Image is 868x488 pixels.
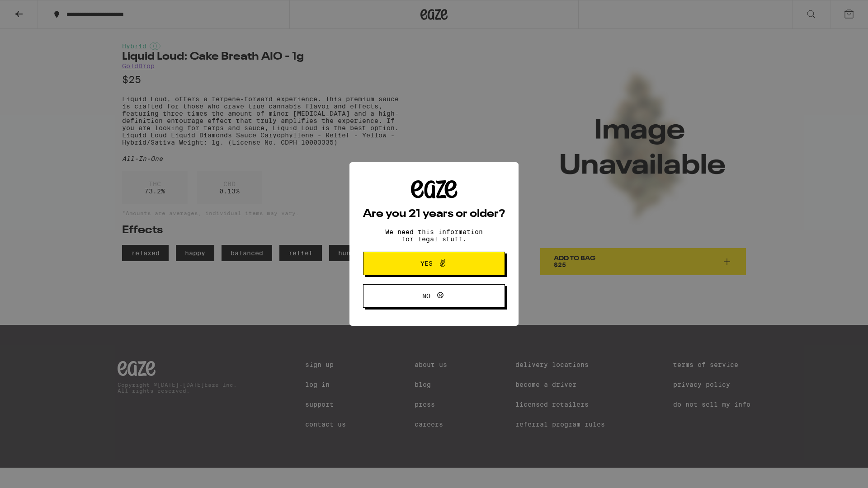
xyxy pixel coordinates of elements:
[363,252,505,275] button: Yes
[422,293,430,299] span: No
[377,228,491,243] p: We need this information for legal stuff.
[363,209,505,220] h2: Are you 21 years or older?
[420,260,433,267] span: Yes
[363,284,505,308] button: No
